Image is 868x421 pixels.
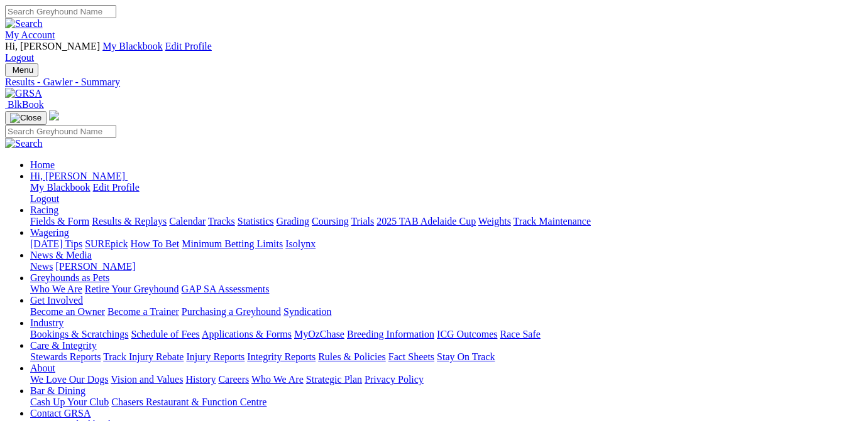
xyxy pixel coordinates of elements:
a: Integrity Reports [247,351,316,362]
a: Isolynx [285,238,316,249]
span: Menu [13,65,33,75]
a: Track Maintenance [514,216,591,226]
a: Applications & Forms [202,329,292,339]
a: Cash Up Your Club [30,397,109,407]
a: ICG Outcomes [437,329,497,339]
a: My Blackbook [102,41,163,51]
a: Careers [218,374,249,385]
span: Hi, [PERSON_NAME] [30,171,125,181]
div: Racing [30,216,863,227]
img: logo-grsa-white.png [49,110,59,120]
a: Bar & Dining [30,385,85,396]
div: About [30,374,863,385]
a: Track Injury Rebate [103,351,184,362]
a: [PERSON_NAME] [55,261,135,272]
a: Racing [30,205,58,215]
input: Search [5,5,116,18]
button: Toggle navigation [5,111,47,125]
a: Trials [351,216,374,226]
a: Logout [5,52,34,63]
a: Tracks [208,216,235,226]
a: Hi, [PERSON_NAME] [30,171,128,181]
div: Industry [30,329,863,340]
a: Who We Are [251,374,304,385]
a: Stewards Reports [30,351,101,362]
div: Greyhounds as Pets [30,284,863,295]
div: My Account [5,41,863,63]
a: History [185,374,216,385]
span: Hi, [PERSON_NAME] [5,41,100,51]
div: Care & Integrity [30,351,863,363]
img: Close [10,113,41,123]
a: Breeding Information [347,329,434,339]
a: Calendar [169,216,206,226]
a: Minimum Betting Limits [182,238,283,249]
a: Results & Replays [92,216,167,226]
a: Who We Are [30,284,82,294]
a: MyOzChase [294,329,344,339]
a: Privacy Policy [365,374,424,385]
a: Get Involved [30,295,83,306]
a: How To Bet [131,238,180,249]
span: BlkBook [8,99,44,110]
div: Hi, [PERSON_NAME] [30,182,863,205]
a: Rules & Policies [318,351,386,362]
div: Get Involved [30,306,863,317]
a: We Love Our Dogs [30,374,108,385]
a: Coursing [312,216,349,226]
a: Purchasing a Greyhound [182,306,281,317]
a: Weights [478,216,511,226]
a: Schedule of Fees [131,329,199,339]
a: 2025 TAB Adelaide Cup [376,216,476,226]
a: My Blackbook [30,182,91,193]
a: Home [30,159,55,170]
a: Contact GRSA [30,408,91,418]
a: My Account [5,29,55,40]
a: Become an Owner [30,306,105,317]
a: Vision and Values [111,374,183,385]
input: Search [5,125,116,138]
a: Injury Reports [186,351,244,362]
a: Race Safe [500,329,540,339]
a: About [30,363,55,373]
a: News [30,261,53,272]
a: Statistics [238,216,274,226]
a: [DATE] Tips [30,238,82,249]
a: Grading [277,216,309,226]
a: Industry [30,317,63,328]
img: GRSA [5,88,42,99]
a: Edit Profile [165,41,212,51]
a: Edit Profile [93,182,140,193]
img: Search [5,138,43,149]
div: Wagering [30,238,863,250]
a: Fact Sheets [388,351,434,362]
a: Retire Your Greyhound [85,284,179,294]
a: Results - Gawler - Summary [5,77,863,88]
a: Chasers Restaurant & Function Centre [111,397,266,407]
a: Syndication [283,306,331,317]
a: BlkBook [5,99,44,110]
a: News & Media [30,250,92,260]
div: News & Media [30,261,863,272]
a: GAP SA Assessments [182,284,270,294]
a: Bookings & Scratchings [30,329,128,339]
a: SUREpick [85,238,128,249]
a: Care & Integrity [30,340,97,351]
a: Wagering [30,227,69,238]
img: Search [5,18,43,29]
a: Fields & Form [30,216,89,226]
a: Greyhounds as Pets [30,272,109,283]
button: Toggle navigation [5,63,38,77]
a: Become a Trainer [107,306,179,317]
a: Stay On Track [437,351,495,362]
a: Logout [30,193,59,204]
div: Bar & Dining [30,397,863,408]
a: Strategic Plan [306,374,362,385]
